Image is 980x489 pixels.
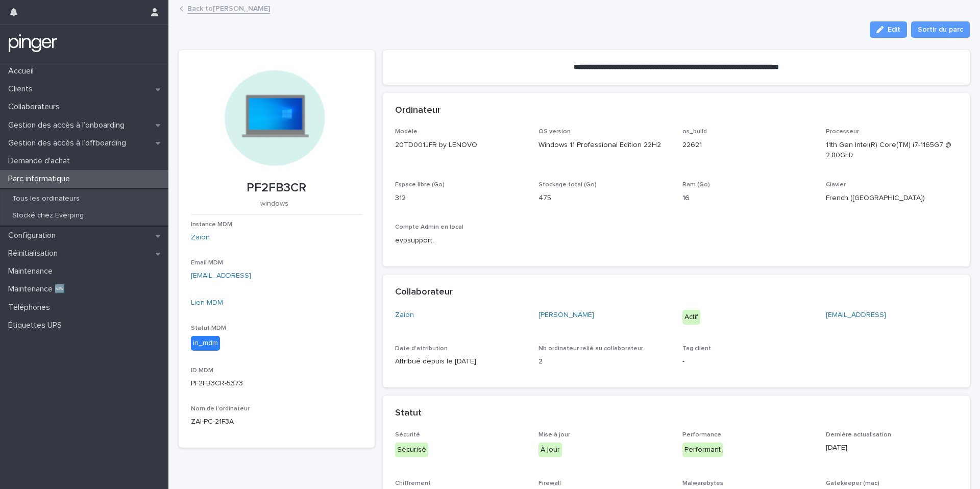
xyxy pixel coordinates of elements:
[191,232,210,243] a: Zaion
[395,140,527,151] p: 20TD001JFR by LENOVO
[191,260,223,266] span: Email MDM
[4,194,88,203] p: Tous les ordinateurs
[4,102,68,112] p: Collaborateurs
[395,443,428,457] div: Sécurisé
[538,310,594,321] a: [PERSON_NAME]
[395,480,431,486] span: Chiffrement
[538,480,561,486] span: Firewall
[395,310,414,321] a: Zaion
[4,266,61,276] p: Maintenance
[4,231,64,240] p: Configuration
[4,211,92,220] p: Stocké chez Everping
[538,443,562,457] div: À jour
[191,406,250,412] span: Nom de l'ordinateur
[682,140,814,151] p: 22621
[395,235,527,246] p: evpsupport,
[826,443,958,453] p: [DATE]
[4,321,70,330] p: Étiquettes UPS
[395,432,420,438] span: Sécurité
[4,156,78,166] p: Demande d'achat
[395,356,527,367] p: Attribué depuis le [DATE]
[191,222,232,228] span: Instance MDM
[395,105,440,116] h2: Ordinateur
[191,181,362,195] p: PF2FB3CR
[826,129,859,135] span: Processeur
[4,284,73,294] p: Maintenance 🆕
[538,129,571,135] span: OS version
[395,182,445,188] span: Espace libre (Go)
[888,26,900,33] span: Edit
[682,443,723,457] div: Performant
[682,356,814,367] p: -
[395,224,463,230] span: Compte Admin en local
[191,336,220,351] div: in_mdm
[826,432,891,438] span: Dernière actualisation
[538,356,670,367] p: 2
[682,182,710,188] span: Ram (Go)
[191,299,223,306] a: Lien MDM
[682,129,707,135] span: os_build
[4,249,66,258] p: Réinitialisation
[191,272,251,279] a: [EMAIL_ADDRESS]
[4,84,41,94] p: Clients
[682,432,721,438] span: Performance
[682,310,700,325] div: Actif
[191,378,362,389] p: PF2FB3CR-5373
[4,174,78,184] p: Parc informatique
[826,182,846,188] span: Clavier
[191,368,213,374] span: ID MDM
[4,66,42,76] p: Accueil
[395,129,418,135] span: Modèle
[682,193,814,204] p: 16
[191,417,362,427] p: ZAI-PC-21F3A
[191,325,226,331] span: Statut MDM
[538,432,570,438] span: Mise à jour
[4,120,133,130] p: Gestion des accès à l’onboarding
[395,346,448,352] span: Date d'attribution
[395,287,453,298] h2: Collaborateur
[538,182,597,188] span: Stockage total (Go)
[538,346,643,352] span: Nb ordinateur relié au collaborateur
[918,25,963,35] span: Sortir du parc
[191,200,358,208] p: windows
[4,303,58,312] p: Téléphones
[395,408,422,419] h2: Statut
[826,140,958,161] p: 11th Gen Intel(R) Core(TM) i7-1165G7 @ 2.80GHz
[4,138,134,148] p: Gestion des accès à l’offboarding
[538,140,670,151] p: Windows 11 Professional Edition 22H2
[187,2,270,14] a: Back to[PERSON_NAME]
[911,21,970,38] button: Sortir du parc
[538,193,670,204] p: 475
[8,33,58,54] img: mTgBEunGTSyRkCgitkcU
[826,311,886,319] a: [EMAIL_ADDRESS]
[395,193,527,204] p: 312
[826,193,958,204] p: French ([GEOGRAPHIC_DATA])
[826,480,879,486] span: Gatekeeper (mac)
[682,346,711,352] span: Tag client
[870,21,907,38] button: Edit
[682,480,723,486] span: Malwarebytes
